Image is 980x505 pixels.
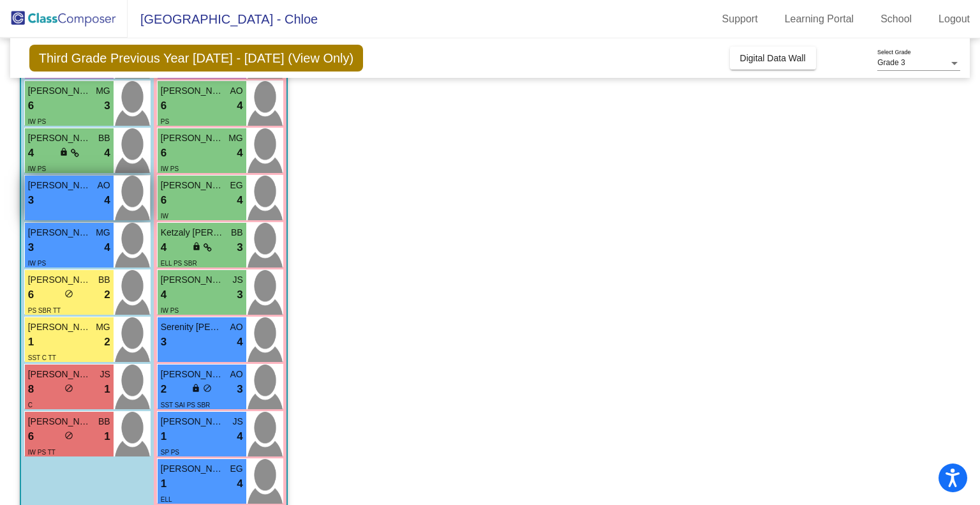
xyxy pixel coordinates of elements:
[98,132,110,145] span: BB
[191,384,200,393] span: lock
[230,462,242,476] span: EG
[28,118,46,125] span: IW PS
[100,368,110,381] span: JS
[231,226,243,239] span: BB
[104,239,110,256] span: 4
[161,273,225,287] span: [PERSON_NAME]
[237,381,242,398] span: 3
[230,84,242,98] span: AO
[730,47,816,70] button: Digital Data Wall
[28,449,56,456] span: IW PS TT
[28,428,34,445] span: 6
[775,9,865,29] a: Learning Portal
[161,239,167,256] span: 4
[28,165,46,172] span: IW PS
[104,145,110,162] span: 4
[28,260,46,267] span: IW PS
[237,145,242,162] span: 4
[928,9,980,29] a: Logout
[28,334,34,350] span: 1
[161,132,225,145] span: [PERSON_NAME]
[161,84,225,98] span: [PERSON_NAME]
[104,287,110,303] span: 2
[237,428,242,445] span: 4
[161,428,167,445] span: 1
[64,431,73,440] span: do_not_disturb_alt
[161,320,225,334] span: Serenity [PERSON_NAME]
[161,476,167,492] span: 1
[98,273,110,287] span: BB
[161,449,179,456] span: SP PS
[64,384,73,393] span: do_not_disturb_alt
[28,307,61,314] span: PS SBR TT
[161,368,225,381] span: [PERSON_NAME]
[104,192,110,209] span: 4
[161,402,211,409] span: SST SAI PS SBR
[232,273,242,287] span: JS
[870,9,922,29] a: School
[28,381,34,398] span: 8
[740,53,806,63] span: Digital Data Wall
[96,226,110,239] span: MG
[161,381,167,398] span: 2
[28,192,34,209] span: 3
[28,84,92,98] span: [PERSON_NAME]
[98,415,110,428] span: BB
[104,381,110,398] span: 1
[237,98,242,114] span: 4
[28,98,34,114] span: 6
[161,496,172,503] span: ELL
[161,213,168,220] span: IW
[28,287,34,303] span: 6
[161,226,225,239] span: Ketzaly [PERSON_NAME]
[161,118,169,125] span: PS
[237,239,242,256] span: 3
[59,147,68,156] span: lock
[161,145,167,162] span: 6
[96,320,110,334] span: MG
[28,273,92,287] span: [PERSON_NAME]
[230,179,242,192] span: EG
[28,145,34,162] span: 4
[104,428,110,445] span: 1
[29,45,364,72] span: Third Grade Previous Year [DATE] - [DATE] (View Only)
[64,289,73,298] span: do_not_disturb_alt
[28,320,92,334] span: [PERSON_NAME]
[192,242,201,251] span: lock
[161,260,197,267] span: ELL PS SBR
[161,179,225,192] span: [PERSON_NAME]
[97,179,110,192] span: AO
[232,415,242,428] span: JS
[128,9,318,29] span: [GEOGRAPHIC_DATA] - Chloe
[161,98,167,114] span: 6
[28,132,92,145] span: [PERSON_NAME]
[237,287,242,303] span: 3
[712,9,768,29] a: Support
[161,462,225,476] span: [PERSON_NAME] [PERSON_NAME]
[161,307,179,314] span: IW PS
[237,476,242,492] span: 4
[237,192,242,209] span: 4
[28,402,33,409] span: C
[237,334,242,350] span: 4
[28,354,56,361] span: SST C TT
[161,165,179,172] span: IW PS
[203,384,212,393] span: do_not_disturb_alt
[28,239,34,256] span: 3
[161,334,167,350] span: 3
[230,368,242,381] span: AO
[28,368,92,381] span: [PERSON_NAME]
[28,415,92,428] span: [PERSON_NAME]
[877,58,905,67] span: Grade 3
[28,179,92,192] span: [PERSON_NAME]
[28,226,92,239] span: [PERSON_NAME]
[104,98,110,114] span: 3
[104,334,110,350] span: 2
[230,320,242,334] span: AO
[161,415,225,428] span: [PERSON_NAME]
[161,192,167,209] span: 6
[96,84,110,98] span: MG
[161,287,167,303] span: 4
[228,132,243,145] span: MG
